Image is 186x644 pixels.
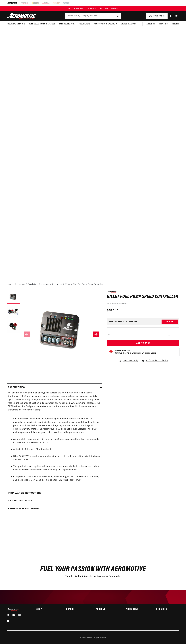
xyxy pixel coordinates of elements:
[57,21,77,27] summary: Fuel Regulators
[68,8,118,10] span: FREE SHIPPING OVER $109.00 (EXCL. FUEL TANKS)
[15,283,38,286] li: Accessories & Specialty
[94,23,117,25] span: Accessories & Specialty
[65,575,121,578] span: Trending Builds & Posts in the Aeromotive Community
[36,608,60,611] summary: Shop
[7,566,179,572] h2: Fuel Your Passion with Aeromotive
[115,13,121,19] button: search button
[7,320,20,333] button: Load image 3 in gallery view
[6,13,39,19] img: Aeromotive
[7,489,102,497] summary: Installation Instructions
[93,332,99,337] button: Slide right
[108,321,137,323] div: Does This part fit My vehicle?
[146,359,168,365] span: 90 Days Return Policy
[13,438,100,444] li: A solid-state transistor circuit, rated up to 40 amps, replaces the relays recommended in most fu...
[24,332,30,337] button: Slide left
[107,295,179,299] h1: Billet Fuel Pump Speed Controller
[92,21,119,27] summary: Accessories & Specialty
[107,334,110,336] label: QTY
[13,417,100,434] li: LED indicators confirm correct ignition signal hookup, verifies activation of the manual override...
[66,608,90,611] summary: Brands
[93,637,106,639] small: All rights reserved
[7,505,102,513] summary: Returns & replacements
[107,340,179,346] button: Add to Cart
[109,350,113,354] img: Emissions code
[7,391,102,485] div: For any brush style pump, on any type of vehicle, the Aeromotive Fuel Pump Speed Controller (FPSC...
[79,23,90,25] span: Fuel Filters
[114,350,131,352] strong: Emissions Code
[141,359,168,365] a: 90 Days Return Policy
[59,23,75,25] span: Fuel Regulators
[7,291,102,378] media-gallery: Gallery Viewer
[65,13,121,19] input: Search by Part Number, Category or Keyword
[13,475,100,482] li: Complete installation kit includes: wire, override toggle switch, installation hardware, and inst...
[114,352,156,354] p: Continue Reading to Understand Emissions Codes
[118,359,138,362] a: 1 Year Warranty
[114,350,156,354] button: Emissions CodeContinue Reading to Understand Emissions Codes
[145,21,157,27] a: About Us
[7,283,179,286] nav: breadcrumbs
[73,283,103,286] li: Billet Fuel Pump Speed Controller
[7,23,25,25] span: Fuel & Water Pumps
[162,320,178,324] button: Verify
[121,23,137,25] span: System Diagrams
[52,283,70,286] a: Electronics & Wiring
[7,283,12,286] a: Home
[8,492,41,495] h2: Installation Instructions
[123,359,138,362] span: 1 Year Warranty
[29,23,55,25] span: Fuel Cells, Tanks & Systems
[96,608,120,611] summary: Account
[159,23,168,26] span: Tech Help
[107,308,118,313] span: $525.15
[7,384,102,391] summary: Product Info
[121,303,127,305] strong: 16306
[8,507,39,511] h2: Returns & replacements
[8,499,32,503] h2: Product warranty
[39,283,50,286] a: Accessories
[172,23,179,26] span: Rebuilds
[6,608,19,611] img: Aeromotive
[107,302,179,306] div: Part Number:
[119,21,139,27] summary: System Diagrams
[7,497,102,505] summary: Product warranty
[147,23,155,25] span: About Us
[77,21,92,27] summary: Fuel Filters
[13,455,100,462] li: Billet 6061-T651 aircraft aluminum housing, protected with a beautiful bright dip black anodized ...
[126,608,150,611] summary: Aeromotive
[157,21,170,27] summary: Tech Help
[7,305,20,319] button: Load image 2 in gallery view
[146,13,168,19] button: PUMP FINDER
[7,291,20,304] button: Load image 1 in gallery view
[156,608,179,611] summary: Resources
[27,21,57,27] summary: Fuel Cells, Tanks & Systems
[13,448,100,451] li: Adjustable, full-speed RPM threshold.
[5,21,27,27] summary: Fuel & Water Pumps
[8,386,25,389] h2: Product Info
[80,637,93,639] small: © 2025 .
[170,21,181,27] summary: Rebuilds
[13,465,100,472] li: This product is not legal for sale or use on emission-controlled vehicles except when used as a d...
[85,637,93,639] a: Aeromotive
